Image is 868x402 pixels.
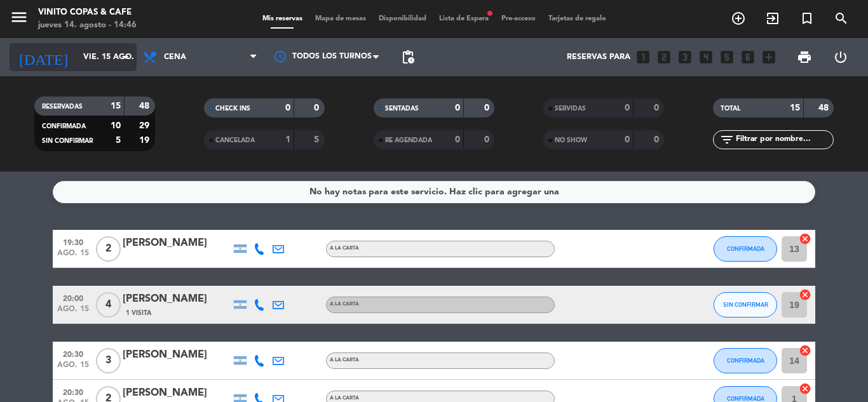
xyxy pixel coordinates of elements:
span: 20:30 [57,384,89,399]
span: SIN CONFIRMAR [723,301,768,308]
span: Lista de Espera [433,15,495,22]
i: power_settings_new [833,50,848,65]
strong: 0 [484,104,492,112]
span: 2 [96,236,121,262]
div: [PERSON_NAME] [123,385,231,401]
span: Reservas para [567,53,630,62]
span: CONFIRMADA [727,395,764,402]
span: CONFIRMADA [727,245,764,252]
span: ago. 15 [57,361,89,375]
strong: 0 [654,135,661,144]
button: menu [10,8,29,31]
i: cancel [799,232,811,245]
span: NO SHOW [555,137,587,144]
i: looks_6 [740,49,756,65]
strong: 5 [116,136,121,145]
span: CHECK INS [215,105,250,112]
span: Pre-acceso [495,15,542,22]
i: search [834,11,849,26]
span: 19:30 [57,234,89,249]
strong: 10 [111,121,121,130]
span: RE AGENDADA [385,137,432,144]
span: RESERVADAS [42,104,83,110]
strong: 0 [625,135,630,144]
div: Vinito Copas & Cafe [38,6,137,19]
span: pending_actions [400,50,416,65]
i: looks_5 [719,49,735,65]
strong: 48 [818,104,831,112]
strong: 0 [484,135,492,144]
span: A LA CARTA [330,246,359,251]
span: TOTAL [721,105,740,112]
span: Mis reservas [256,15,309,22]
span: 1 Visita [126,308,151,318]
div: jueves 14. agosto - 14:46 [38,19,137,32]
div: [PERSON_NAME] [123,347,231,363]
div: No hay notas para este servicio. Haz clic para agregar una [309,185,559,199]
strong: 0 [455,104,460,112]
strong: 15 [111,102,121,111]
i: cancel [799,288,811,301]
i: add_circle_outline [731,11,746,26]
button: CONFIRMADA [714,348,777,373]
i: turned_in_not [799,11,815,26]
strong: 29 [139,121,152,130]
i: cancel [799,344,811,357]
span: 3 [96,348,121,373]
div: [PERSON_NAME] [123,235,231,251]
strong: 0 [285,104,290,112]
strong: 19 [139,136,152,145]
span: ago. 15 [57,249,89,264]
i: add_box [761,49,777,65]
span: 4 [96,292,121,318]
i: looks_one [635,49,651,65]
strong: 48 [139,102,152,111]
i: looks_4 [698,49,714,65]
span: SENTADAS [385,105,419,112]
span: A LA CARTA [330,396,359,401]
span: 20:30 [57,346,89,361]
strong: 15 [790,104,800,112]
i: exit_to_app [765,11,780,26]
div: LOG OUT [822,38,858,76]
i: looks_two [656,49,672,65]
span: print [797,50,812,65]
i: menu [10,8,29,27]
i: cancel [799,382,811,395]
span: Cena [164,53,186,62]
strong: 0 [654,104,661,112]
input: Filtrar por nombre... [735,133,833,147]
span: fiber_manual_record [486,10,494,17]
span: ago. 15 [57,305,89,319]
div: [PERSON_NAME] [123,291,231,307]
span: A LA CARTA [330,358,359,363]
button: CONFIRMADA [714,236,777,262]
i: arrow_drop_down [118,50,133,65]
strong: 5 [314,135,322,144]
span: CANCELADA [215,137,255,144]
i: [DATE] [10,43,77,71]
span: SERVIDAS [555,105,586,112]
span: A LA CARTA [330,302,359,307]
span: Mapa de mesas [309,15,372,22]
span: CONFIRMADA [727,357,764,364]
span: Tarjetas de regalo [542,15,613,22]
span: 20:00 [57,290,89,305]
strong: 1 [285,135,290,144]
span: Disponibilidad [372,15,433,22]
span: SIN CONFIRMAR [42,138,93,144]
strong: 0 [625,104,630,112]
strong: 0 [455,135,460,144]
i: filter_list [719,132,735,147]
button: SIN CONFIRMAR [714,292,777,318]
span: CONFIRMADA [42,123,86,130]
i: looks_3 [677,49,693,65]
strong: 0 [314,104,322,112]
